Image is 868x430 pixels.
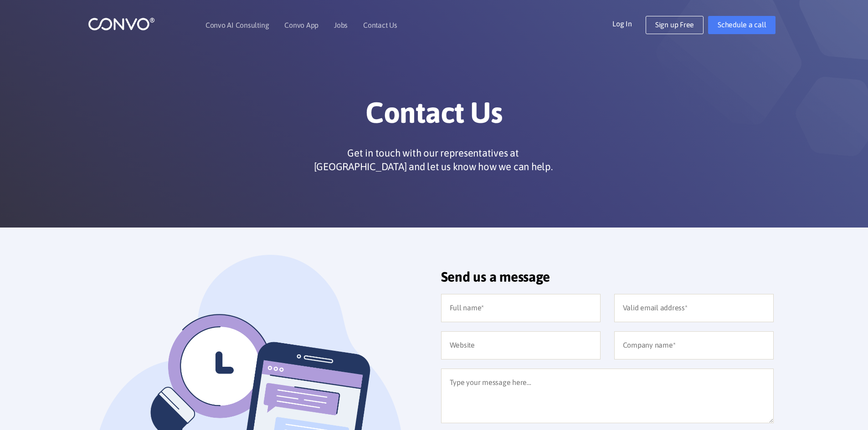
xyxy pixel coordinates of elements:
input: Valid email address* [614,294,774,322]
input: Full name* [441,294,601,322]
input: Company name* [614,331,774,359]
a: Convo App [284,21,318,29]
a: Log In [612,16,646,30]
a: Convo AI Consulting [205,21,269,29]
h2: Send us a message [441,268,774,292]
input: Website [441,331,601,359]
h1: Contact Us [181,95,687,137]
a: Contact Us [363,21,397,29]
img: logo_1.png [88,17,155,31]
a: Jobs [334,21,348,29]
p: Get in touch with our representatives at [GEOGRAPHIC_DATA] and let us know how we can help. [310,146,556,173]
a: Schedule a call [708,16,776,34]
a: Sign up Free [646,16,704,34]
